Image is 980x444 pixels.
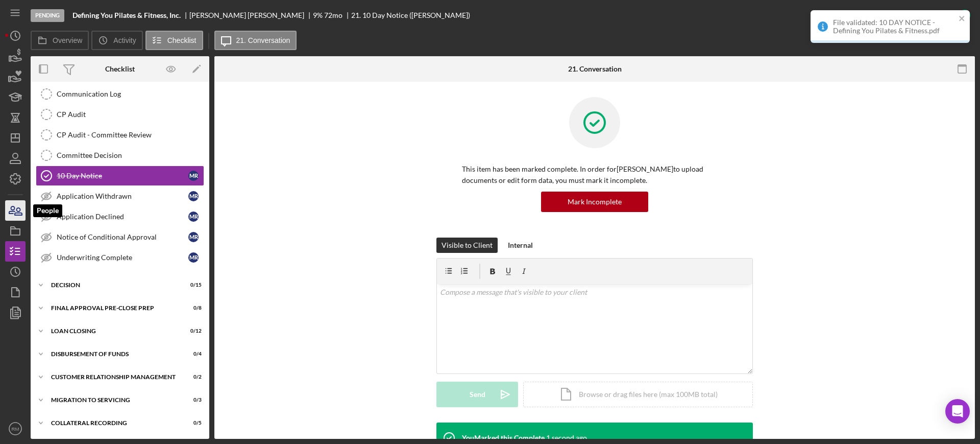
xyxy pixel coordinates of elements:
div: You Marked this Complete [462,434,545,442]
button: Complete [911,5,975,26]
button: Send [436,382,518,407]
div: Visible to Client [442,238,493,253]
div: Application Declined [57,213,188,221]
a: Notice of Conditional ApprovalMR [36,227,204,247]
div: 72 mo [324,11,342,19]
div: Checklist [105,65,135,73]
div: Mark Incomplete [568,192,622,212]
div: M R [188,252,199,263]
a: Communication Log [36,84,204,104]
div: [PERSON_NAME] [PERSON_NAME] [189,11,313,19]
a: Committee Decision [36,145,204,166]
div: 9 % [313,11,323,19]
button: close [959,14,966,24]
div: 0 / 5 [183,420,202,426]
b: Defining You Pilates & Fitness, Inc. [72,11,181,19]
a: CP Audit - Committee Review [36,125,204,145]
a: Application DeclinedMR [36,206,204,227]
label: 21. Conversation [236,36,290,44]
div: Loan Closing [51,328,176,334]
button: Internal [503,238,538,253]
div: 21. 10 Day Notice ([PERSON_NAME]) [351,11,470,19]
div: 0 / 8 [183,305,202,311]
text: RM [12,426,19,432]
div: File validated: 10 DAY NOTICE - Defining You Pilates & Fitness.pdf [833,18,955,35]
label: Activity [113,36,136,44]
div: Collateral Recording [51,420,176,426]
div: Communication Log [57,90,204,98]
a: CP Audit [36,104,204,125]
div: 0 / 15 [183,282,202,288]
div: 0 / 4 [183,351,202,357]
div: Final Approval Pre-Close Prep [51,305,176,311]
div: Customer Relationship Management [51,374,176,380]
div: Send [470,382,485,407]
button: Visible to Client [436,238,498,253]
button: Mark Incomplete [541,192,648,212]
button: 21. Conversation [214,31,297,50]
div: 21. Conversation [568,65,622,73]
label: Checklist [167,36,197,44]
div: Open Intercom Messenger [945,399,970,424]
a: Underwriting CompleteMR [36,247,204,268]
a: 10 Day NoticeMR [36,166,204,186]
div: Disbursement of Funds [51,351,176,357]
div: Internal [508,238,533,253]
div: CP Audit - Committee Review [57,131,204,139]
div: 10 Day Notice [57,172,188,180]
button: Activity [91,31,142,50]
div: M R [188,171,199,181]
div: Decision [51,282,176,288]
div: M R [188,232,199,242]
div: M R [188,212,199,222]
div: Migration to Servicing [51,397,176,403]
div: 0 / 3 [183,397,202,403]
button: RM [5,418,26,439]
div: Complete [921,5,952,26]
div: Pending [31,9,64,22]
p: This item has been marked complete. In order for [PERSON_NAME] to upload documents or edit form d... [462,163,727,186]
div: CP Audit [57,110,204,119]
div: Committee Decision [57,151,204,159]
time: 2025-10-10 18:01 [546,434,587,442]
div: Underwriting Complete [57,253,188,262]
button: Checklist [145,31,203,50]
button: Overview [31,31,89,50]
div: 0 / 12 [183,328,202,334]
label: Overview [53,36,82,44]
div: Application Withdrawn [57,192,188,200]
div: Notice of Conditional Approval [57,233,188,241]
a: Application WithdrawnMR [36,186,204,206]
div: M R [188,191,199,201]
div: 0 / 2 [183,374,202,380]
